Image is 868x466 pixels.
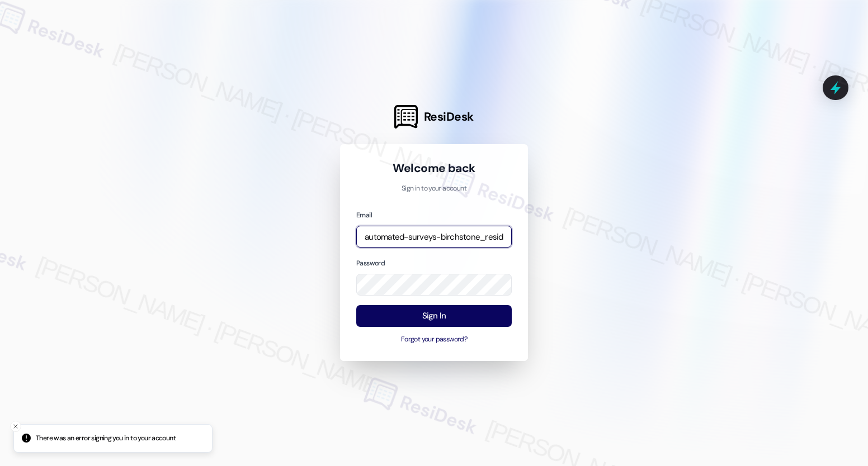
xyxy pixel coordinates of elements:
p: Sign in to your account [356,184,512,194]
input: name@example.com [356,226,512,248]
p: There was an error signing you in to your account [36,434,176,444]
button: Forgot your password? [356,335,512,345]
button: Close toast [10,421,21,432]
label: Password [356,259,385,268]
span: ResiDesk [424,109,474,125]
button: Sign In [356,305,512,327]
h1: Welcome back [356,160,512,176]
label: Email [356,211,372,220]
img: ResiDesk Logo [394,105,418,129]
